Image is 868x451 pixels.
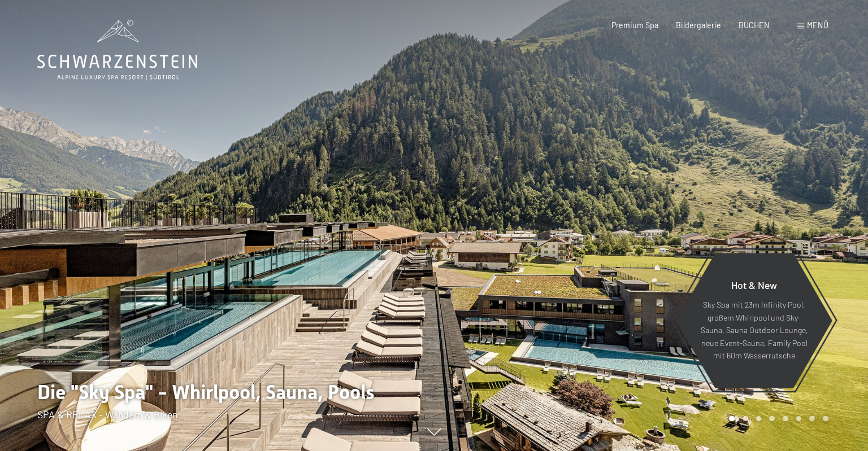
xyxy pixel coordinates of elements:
a: BUCHEN [739,20,770,30]
div: Carousel Page 3 [756,416,762,422]
a: Bildergalerie [676,20,721,30]
a: Premium Spa [611,20,658,30]
div: Carousel Page 6 [796,416,802,422]
div: Carousel Page 8 [823,416,828,422]
span: Hot & New [731,279,777,291]
span: Menü [807,20,828,30]
a: Hot & New Sky Spa mit 23m Infinity Pool, großem Whirlpool und Sky-Sauna, Sauna Outdoor Lounge, ne... [675,252,833,389]
p: Sky Spa mit 23m Infinity Pool, großem Whirlpool und Sky-Sauna, Sauna Outdoor Lounge, neue Event-S... [700,299,808,362]
div: Carousel Page 2 [743,416,748,422]
div: Carousel Page 7 [809,416,815,422]
div: Carousel Page 5 [783,416,788,422]
div: Carousel Pagination [725,416,828,422]
div: Carousel Page 4 [769,416,775,422]
div: Carousel Page 1 (Current Slide) [729,416,735,422]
